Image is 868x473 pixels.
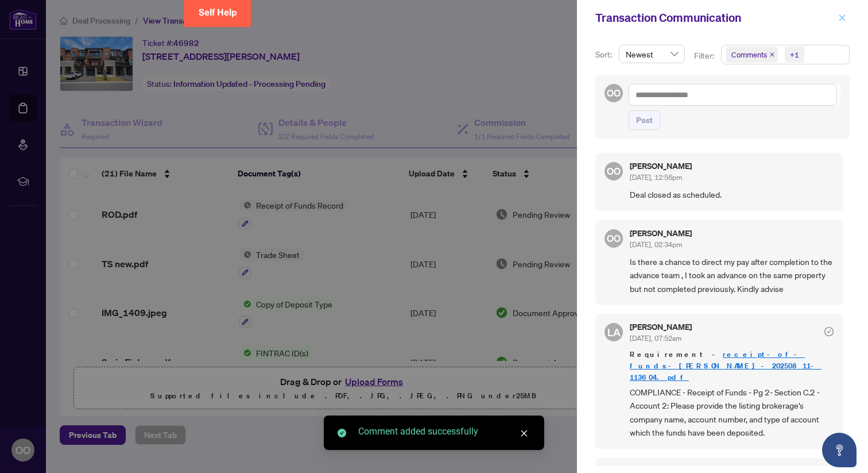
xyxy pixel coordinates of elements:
[630,229,692,237] h5: [PERSON_NAME]
[726,47,778,63] span: Comments
[358,425,530,439] div: Comment added successfully
[838,14,846,22] span: close
[694,49,716,62] p: Filter:
[607,86,621,101] span: OO
[626,45,678,63] span: Newest
[630,323,692,331] h5: [PERSON_NAME]
[595,9,835,26] div: Transaction Communication
[630,349,834,383] span: Requirement -
[518,427,530,440] a: Close
[630,240,682,249] span: [DATE], 02:34pm
[630,386,834,440] span: COMPLIANCE - Receipt of Funds - Pg 2- Section C.2 - Account 2: Please provide the listing brokera...
[790,49,799,60] div: +1
[607,324,621,340] span: LA
[824,327,834,336] span: check-circle
[338,429,346,437] span: check-circle
[630,162,692,170] h5: [PERSON_NAME]
[731,49,767,60] span: Comments
[630,334,681,343] span: [DATE], 07:52am
[630,349,821,382] a: receipt-of-funds-[PERSON_NAME]-20250811-113604.pdf
[630,173,682,182] span: [DATE], 12:56pm
[595,48,614,61] p: Sort:
[629,110,660,130] button: Post
[630,255,834,295] span: Is there a chance to direct my pay after completion to the advance team , I took an advance on th...
[822,433,857,467] button: Open asap
[199,7,237,18] span: Self Help
[769,52,775,57] span: close
[607,164,621,179] span: OO
[607,231,621,246] span: OO
[520,429,528,437] span: close
[630,188,834,201] span: Deal closed as scheduled.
